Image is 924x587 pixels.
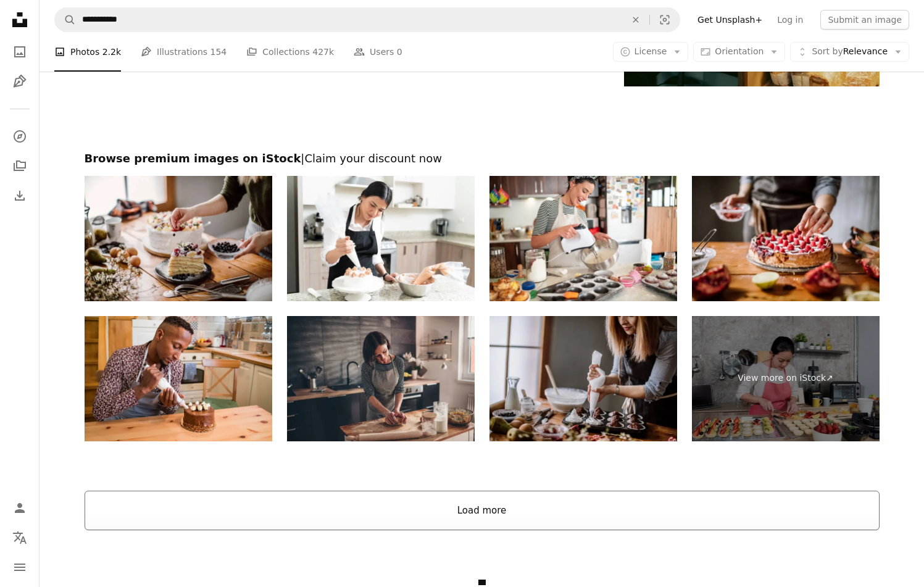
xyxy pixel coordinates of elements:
a: Explore [7,124,32,149]
button: License [613,42,689,62]
a: Log in [770,10,810,30]
img: Woman kneading dough on the wooden table [287,316,475,441]
span: 0 [397,45,402,59]
img: Woman cut a piece of cake for the birthday celebrant [85,176,272,301]
img: Confectioner woman making delicious cream for cupcakes [489,176,677,301]
span: 154 [210,45,227,59]
img: Brazilian man decorating a cake at home [85,316,272,441]
span: Sort by [812,46,843,56]
span: Orientation [715,46,764,56]
a: Collections [7,154,32,178]
span: | Claim your discount now [301,152,442,165]
a: Illustrations [7,69,32,94]
a: Photos [7,40,32,64]
button: Orientation [693,42,785,62]
button: Language [7,525,32,550]
a: Users 0 [354,32,402,72]
button: Clear [622,8,649,31]
a: Get Unsplash+ [690,10,770,30]
a: Collections 427k [246,32,334,72]
button: Visual search [650,8,680,31]
a: Home — Unsplash [7,7,32,35]
button: Menu [7,555,32,580]
img: Adding Raspberries To Tasteful Blackberry Pie [692,176,880,301]
span: 427k [312,45,334,59]
span: Relevance [812,46,888,58]
button: Sort byRelevance [790,42,909,62]
button: Load more [85,491,880,530]
a: Log in / Sign up [7,496,32,520]
a: View more on iStock↗ [692,316,880,441]
img: Last Creamy Detail to Delicious Cupcakes [489,316,677,441]
a: Download History [7,183,32,208]
img: Beautiful Female Pastry Chef Preparing Cake At Home [287,176,475,301]
button: Search Unsplash [55,8,76,31]
span: License [635,46,667,56]
form: Find visuals sitewide [54,7,680,32]
h2: Browse premium images on iStock [85,151,880,166]
a: Illustrations 154 [141,32,227,72]
button: Submit an image [820,10,909,30]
